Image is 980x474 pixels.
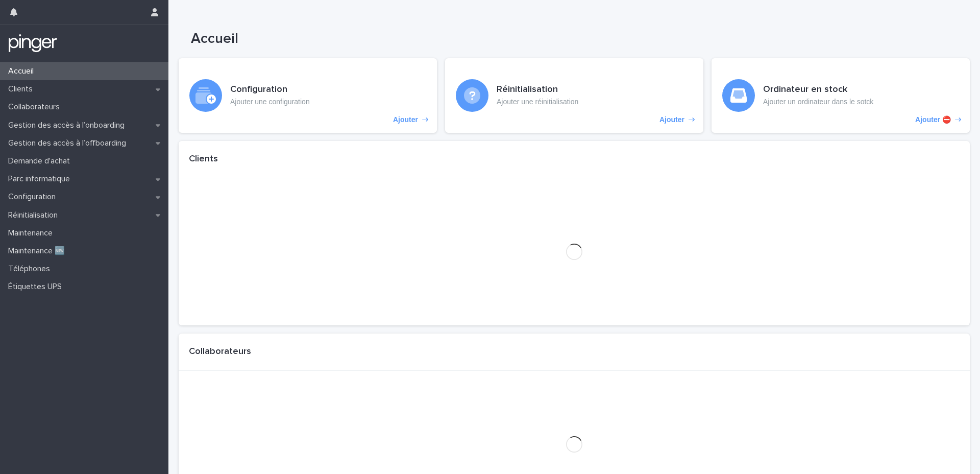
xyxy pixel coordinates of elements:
h1: Accueil [191,31,688,48]
img: mTgBEunGTSyRkCgitkcU [8,33,58,54]
h3: Ordinateur en stock [763,84,873,96]
h3: Réinitialisation [497,84,578,96]
p: Gestion des accès à l’offboarding [4,138,134,148]
p: Parc informatique [4,174,78,184]
a: Ajouter ⛔️ [712,58,970,133]
h1: Collaborateurs [189,346,251,358]
p: Étiquettes UPS [4,282,70,292]
p: Réinitialisation [4,210,66,220]
p: Maintenance 🆕 [4,246,73,256]
h1: Clients [189,154,218,165]
p: Téléphones [4,264,58,274]
p: Ajouter [659,115,684,124]
p: Ajouter une configuration [230,98,310,106]
a: Ajouter [445,58,703,133]
p: Ajouter une réinitialisation [497,98,578,106]
p: Collaborateurs [4,102,68,112]
p: Ajouter ⛔️ [915,115,951,124]
h3: Configuration [230,84,310,96]
p: Maintenance [4,228,61,238]
p: Accueil [4,66,42,76]
p: Configuration [4,192,64,202]
p: Ajouter un ordinateur dans le sotck [763,98,873,106]
p: Gestion des accès à l’onboarding [4,121,133,130]
a: Ajouter [179,58,437,133]
p: Clients [4,84,41,94]
p: Ajouter [393,115,418,124]
p: Demande d'achat [4,156,78,166]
